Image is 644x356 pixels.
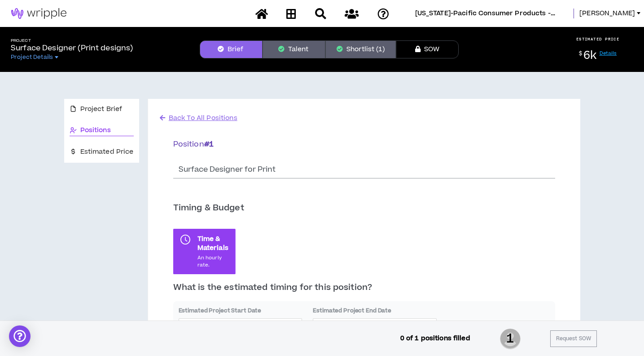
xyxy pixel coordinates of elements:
button: Brief [200,40,263,58]
p: 0 of 1 positions filled [400,334,470,343]
span: 6k [583,48,596,63]
button: Shortlist (1) [325,40,396,58]
span: Estimated Price [80,147,134,157]
button: Request SOW [550,330,597,347]
span: Positions [80,125,111,135]
span: Project Details [11,53,53,61]
label: Estimated Project Start Date [179,307,302,315]
p: Surface Designer (Print designs) [11,43,133,53]
div: Open Intercom Messenger [9,325,31,347]
p: ESTIMATED PRICE [576,36,620,42]
a: Details [600,50,617,57]
span: [PERSON_NAME] [579,9,635,18]
input: Open position name [173,161,555,178]
span: Back To All Positions [169,113,237,123]
button: SOW [396,40,459,58]
span: Georgia-Pacific Consumer Products - Retail & Pro [415,9,569,18]
span: Project Brief [80,104,123,114]
button: Talent [263,40,325,58]
p: Position [173,139,555,151]
p: What is the estimated timing for this position? [173,281,555,294]
b: # 1 [204,139,214,150]
p: Timing & Budget [173,202,244,214]
h5: Project [11,38,133,43]
span: 1 [500,328,521,350]
sup: $ [579,50,582,58]
a: Back To All Positions [159,112,238,124]
label: Estimated Project End Date [313,307,437,315]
